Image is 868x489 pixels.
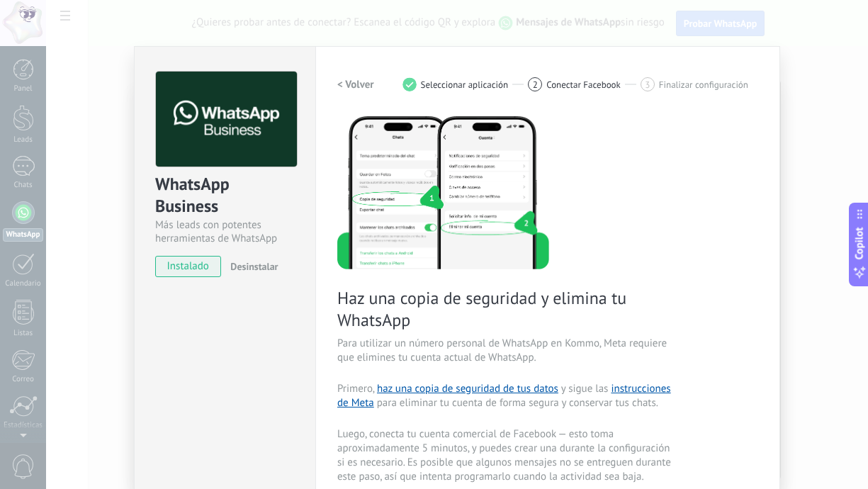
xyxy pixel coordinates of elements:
[377,382,558,395] a: haz una copia de seguridad de tus datos
[546,79,621,90] span: Conectar Facebook
[337,382,675,410] span: Primero, y sigue las para eliminar tu cuenta de forma segura y conservar tus chats.
[337,114,549,269] img: delete personal phone
[230,260,278,273] span: Desinstalar
[533,79,538,91] span: 2
[155,218,295,245] div: Más leads con potentes herramientas de WhatsApp
[337,78,374,91] h2: < Volver
[852,227,867,260] span: Copilot
[337,72,374,97] button: < Volver
[155,173,295,218] div: WhatsApp Business
[659,79,748,90] span: Finalizar configuración
[337,287,675,331] span: Haz una copia de seguridad y elimina tu WhatsApp
[421,79,509,90] span: Seleccionar aplicación
[225,256,278,277] button: Desinstalar
[337,382,671,410] a: instrucciones de Meta
[645,79,650,91] span: 3
[156,72,297,167] img: logo_main.png
[337,337,675,365] span: Para utilizar un número personal de WhatsApp en Kommo, Meta requiere que elimines tu cuenta actua...
[156,256,220,277] span: instalado
[337,427,675,484] span: Luego, conecta tu cuenta comercial de Facebook — esto toma aproximadamente 5 minutos, y puedes cr...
